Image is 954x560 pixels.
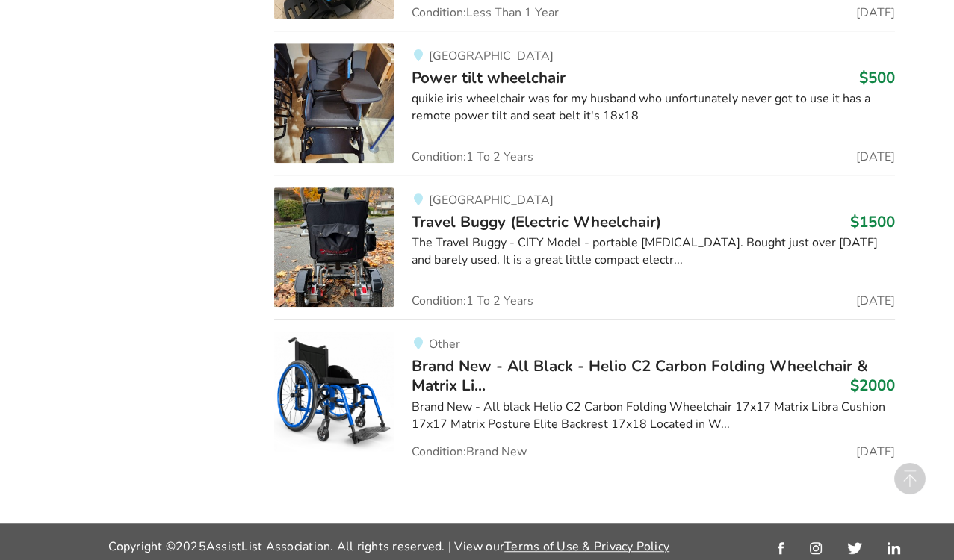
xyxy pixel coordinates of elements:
h3: $2000 [850,376,895,395]
span: Condition: 1 To 2 Years [412,151,533,163]
span: [GEOGRAPHIC_DATA] [429,48,554,64]
img: linkedin_link [888,542,900,554]
span: Travel Buggy (Electric Wheelchair) [412,211,661,232]
span: Power tilt wheelchair [412,67,566,88]
span: [GEOGRAPHIC_DATA] [429,192,554,208]
span: [DATE] [856,7,895,19]
span: Brand New - All Black - Helio C2 Carbon Folding Wheelchair & Matrix Li... [412,355,868,396]
h3: $500 [859,68,895,87]
span: Condition: Less Than 1 Year [412,7,559,19]
img: instagram_link [810,542,822,554]
img: twitter_link [847,542,861,554]
img: mobility-travel buggy (electric wheelchair) [274,187,394,307]
img: facebook_link [778,542,784,554]
span: Condition: 1 To 2 Years [412,295,533,307]
div: Brand New - All black Helio C2 Carbon Folding Wheelchair 17x17 Matrix Libra Cushion 17x17 Matrix ... [412,399,895,433]
span: [DATE] [856,151,895,163]
img: mobility-brand new - all black - helio c2 carbon folding wheelchair & matrix libra cushion & matr... [274,332,394,451]
div: quikie iris wheelchair was for my husband who unfortunately never got to use it has a remote powe... [412,90,895,125]
a: mobility-brand new - all black - helio c2 carbon folding wheelchair & matrix libra cushion & matr... [274,319,895,458]
a: mobility-power tilt wheelchair [GEOGRAPHIC_DATA]Power tilt wheelchair$500quikie iris wheelchair w... [274,31,895,175]
a: mobility-travel buggy (electric wheelchair)[GEOGRAPHIC_DATA]Travel Buggy (Electric Wheelchair)$15... [274,175,895,319]
h3: $1500 [850,212,895,231]
img: mobility-power tilt wheelchair [274,43,394,163]
div: The Travel Buggy - CITY Model - portable [MEDICAL_DATA]. Bought just over [DATE] and barely used.... [412,234,895,269]
span: [DATE] [856,446,895,458]
span: Other [429,336,460,352]
span: Condition: Brand New [412,446,527,458]
span: [DATE] [856,295,895,307]
a: Terms of Use & Privacy Policy [504,538,669,555]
